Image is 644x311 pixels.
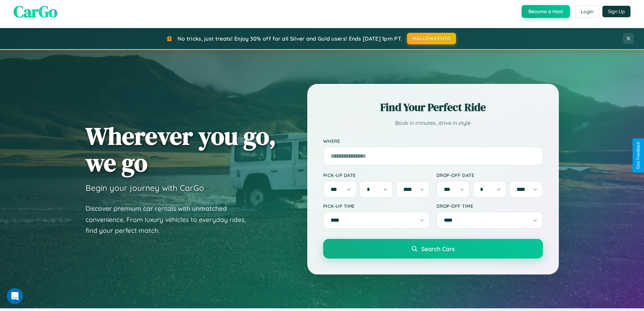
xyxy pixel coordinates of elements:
label: Drop-off Time [436,203,543,209]
button: Search Cars [323,239,543,259]
label: Pick-up Date [323,172,430,178]
button: HALLOWEEN30 [407,33,456,44]
button: Login [575,5,599,18]
h3: Begin your journey with CarGo [86,183,204,193]
h2: Find Your Perfect Ride [323,100,543,115]
label: Pick-up Time [323,203,430,209]
span: Search Cars [421,245,455,252]
iframe: Intercom live chat [7,288,23,304]
button: Sign Up [602,6,630,17]
p: Book in minutes, drive in style [323,118,543,128]
label: Where [323,138,543,144]
span: CarGo [14,0,57,23]
button: Become a Host [522,5,570,18]
p: Discover premium car rentals with unmatched convenience. From luxury vehicles to everyday rides, ... [86,203,255,236]
label: Drop-off Date [436,172,543,178]
span: No tricks, just treats! Enjoy 30% off for all Silver and Gold users! Ends [DATE] 1pm PT. [177,35,402,42]
h1: Wherever you go, we go [86,123,276,176]
div: Give Feedback [636,142,641,169]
